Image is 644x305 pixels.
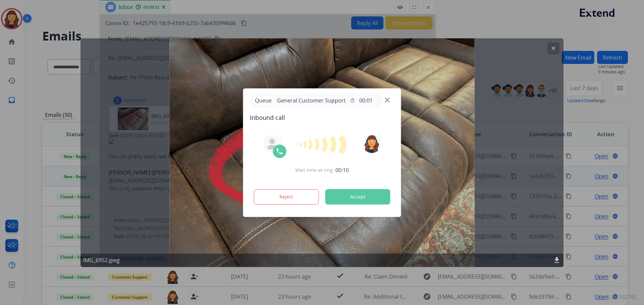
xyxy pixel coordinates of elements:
button: Reject [254,189,319,205]
span: 00:01 [359,96,373,104]
img: agent-avatar [267,139,278,149]
img: avatar [362,134,381,153]
span: Inbound call [250,113,394,122]
p: 0.20.1027RC [607,293,637,301]
img: close-button [385,97,390,102]
p: Queue [253,96,274,105]
img: call-icon [276,147,284,155]
span: 00:10 [335,166,349,174]
span: General Customer Support [274,96,348,104]
button: Accept [325,189,390,205]
span: Wait time at ring: [295,167,334,173]
mat-icon: timer [350,98,355,103]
